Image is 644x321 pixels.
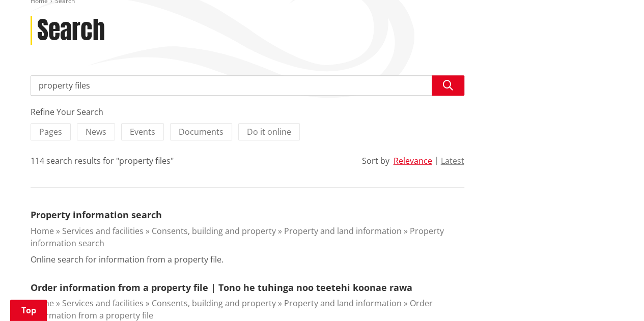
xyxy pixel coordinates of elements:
[31,155,174,167] div: 114 search results for "property files"
[130,126,155,137] span: Events
[37,16,105,45] h1: Search
[31,75,464,96] input: Search input
[62,225,144,237] a: Services and facilities
[62,298,144,309] a: Services and facilities
[31,298,54,309] a: Home
[247,126,291,137] span: Do it online
[31,225,444,249] a: Property information search
[10,300,47,321] a: Top
[362,155,389,167] div: Sort by
[597,278,634,315] iframe: Messenger Launcher
[284,225,402,237] a: Property and land information
[441,156,464,165] button: Latest
[31,225,54,237] a: Home
[152,225,276,237] a: Consents, building and property
[152,298,276,309] a: Consents, building and property
[86,126,106,137] span: News
[179,126,223,137] span: Documents
[284,298,402,309] a: Property and land information
[31,281,412,294] a: Order information from a property file | Tono he tuhinga noo teetehi koonae rawa
[31,209,162,221] a: Property information search
[31,253,223,266] p: Online search for information from a property file.
[31,106,464,118] div: Refine Your Search
[394,156,432,165] button: Relevance
[39,126,62,137] span: Pages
